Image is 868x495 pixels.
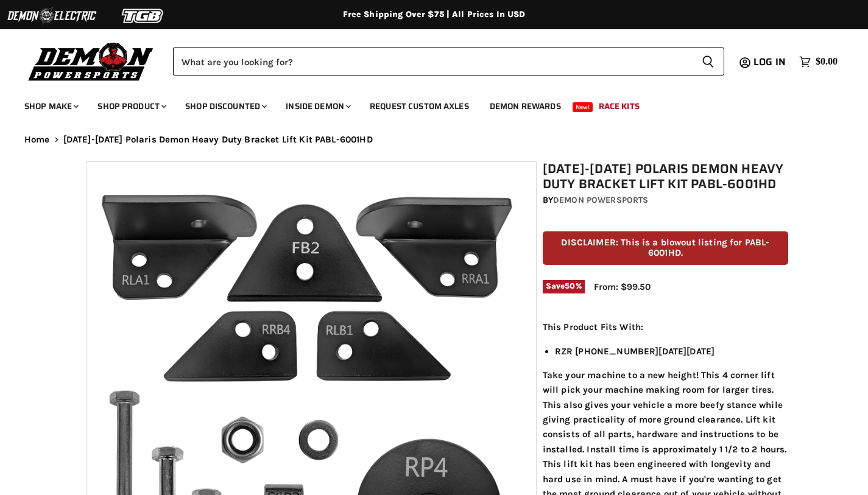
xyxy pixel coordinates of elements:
a: Request Custom Axles [361,94,478,119]
a: Demon Powersports [553,195,648,205]
a: Inside Demon [277,94,358,119]
span: From: $99.50 [594,281,651,292]
a: Shop Make [15,94,86,119]
span: New! [573,102,593,112]
h1: [DATE]-[DATE] Polaris Demon Heavy Duty Bracket Lift Kit PABL-6001HD [543,161,789,192]
a: Demon Rewards [481,94,570,119]
a: Home [24,135,50,145]
p: This Product Fits With: [543,320,789,334]
img: TGB Logo 2 [97,4,189,27]
img: Demon Electric Logo 2 [6,4,97,27]
form: Product [173,47,724,75]
div: by [543,194,789,207]
a: Race Kits [590,94,649,119]
a: Shop Product [88,94,174,119]
span: [DATE]-[DATE] Polaris Demon Heavy Duty Bracket Lift Kit PABL-6001HD [63,135,373,145]
a: Shop Discounted [176,94,274,119]
button: Search [692,47,724,75]
p: DISCLAIMER: This is a blowout listing for PABL-6001HD. [543,231,789,265]
ul: Main menu [15,89,834,119]
li: RZR [PHONE_NUMBER][DATE][DATE] [555,344,789,359]
span: Log in [753,54,786,69]
input: Search [173,47,692,75]
a: Log in [748,57,793,68]
span: 50 [565,281,575,290]
a: $0.00 [793,53,844,71]
img: Demon Powersports [24,40,158,83]
span: $0.00 [816,56,838,68]
span: Save % [543,280,585,293]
